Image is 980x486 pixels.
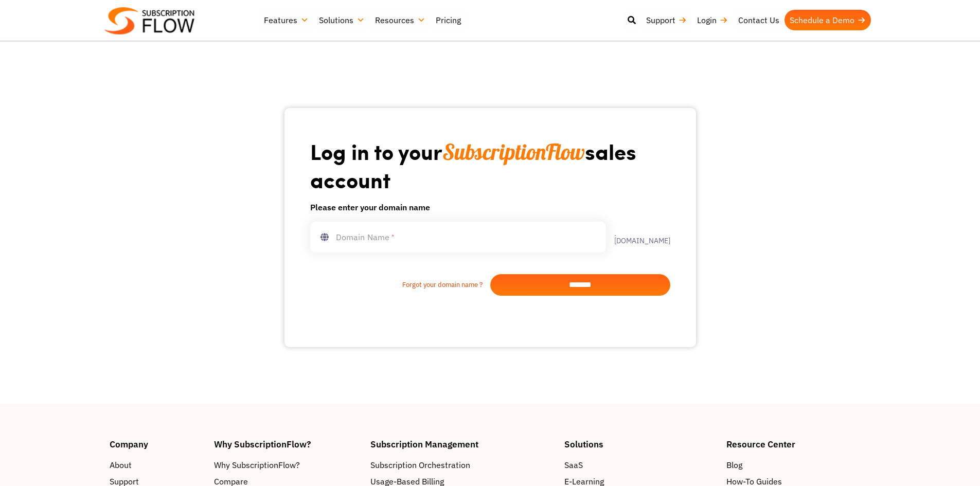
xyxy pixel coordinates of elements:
[370,459,470,471] span: Subscription Orchestration
[214,459,300,471] span: Why SubscriptionFlow?
[370,440,555,448] h4: Subscription Management
[110,459,204,471] a: About
[310,201,670,213] h6: Please enter your domain name
[104,7,194,34] img: Subscriptionflow
[314,10,370,30] a: Solutions
[692,10,733,30] a: Login
[641,10,692,30] a: Support
[564,459,583,471] span: SaaS
[606,230,670,244] label: .[DOMAIN_NAME]
[726,440,870,448] h4: Resource Center
[110,440,204,448] h4: Company
[259,10,314,30] a: Features
[310,280,490,290] a: Forgot your domain name ?
[726,459,742,471] span: Blog
[726,459,870,471] a: Blog
[370,10,431,30] a: Resources
[431,10,466,30] a: Pricing
[110,459,132,471] span: About
[214,440,360,448] h4: Why SubscriptionFlow?
[442,138,585,166] span: SubscriptionFlow
[564,459,716,471] a: SaaS
[785,10,871,30] a: Schedule a Demo
[370,459,555,471] a: Subscription Orchestration
[564,440,716,448] h4: Solutions
[310,138,670,193] h1: Log in to your sales account
[733,10,785,30] a: Contact Us
[214,459,360,471] a: Why SubscriptionFlow?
